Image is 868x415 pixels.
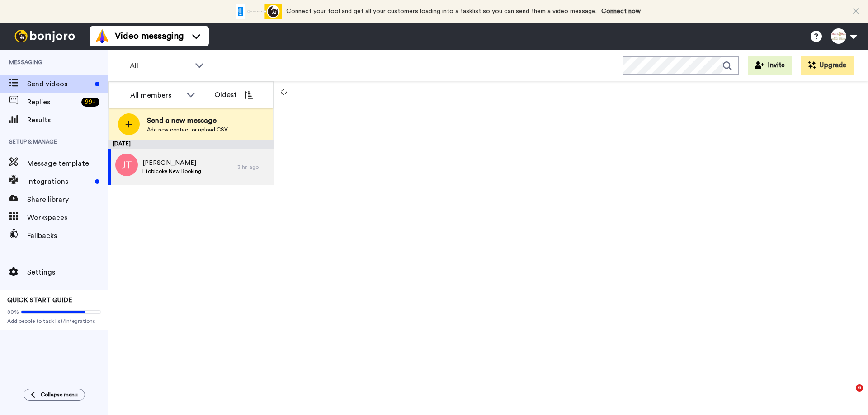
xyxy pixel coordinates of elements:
[27,212,108,223] span: Workspaces
[27,176,91,187] span: Integrations
[130,90,182,101] div: All members
[147,126,228,133] span: Add new contact or upload CSV
[7,308,19,316] span: 80%
[130,61,190,71] span: All
[237,163,269,171] div: 3 hr. ago
[27,194,108,205] span: Share library
[7,297,72,303] span: QUICK START GUIDE
[7,317,101,325] span: Add people to task list/Integrations
[24,389,85,401] button: Collapse menu
[41,391,78,398] span: Collapse menu
[27,115,108,126] span: Results
[27,97,78,107] span: Replies
[748,56,792,75] button: Invite
[27,267,108,278] span: Settings
[142,159,201,168] span: [PERSON_NAME]
[115,30,184,42] span: Video messaging
[232,4,282,19] div: animation
[27,158,108,169] span: Message template
[11,30,79,42] img: bj-logo-header-white.svg
[208,86,259,104] button: Oldest
[837,384,859,406] iframe: Intercom live chat
[856,384,863,392] span: 6
[286,8,597,14] span: Connect your tool and get all your customers loading into a tasklist so you can send them a video...
[601,8,641,14] a: Connect now
[108,140,274,149] div: [DATE]
[142,168,201,175] span: Etobicoke New Booking
[81,98,99,107] div: 99 +
[115,154,138,176] img: jt.png
[147,115,228,126] span: Send a new message
[27,230,108,241] span: Fallbacks
[95,29,109,43] img: vm-color.svg
[801,56,854,75] button: Upgrade
[27,79,91,89] span: Send videos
